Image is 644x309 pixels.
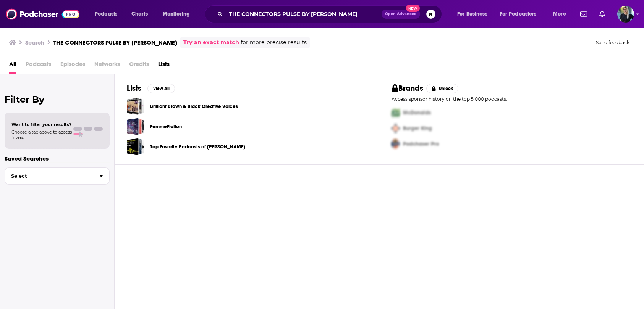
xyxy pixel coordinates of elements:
[95,9,117,19] span: Podcasts
[388,121,403,136] img: Second Pro Logo
[127,98,144,115] a: Brilliant Brown & Black Creative Voices
[150,143,245,151] a: Top Favorite Podcasts of [PERSON_NAME]
[403,125,432,132] span: Burger King
[596,8,608,21] a: Show notifications dropdown
[6,7,79,21] img: Podchaser - Follow, Share and Rate Podcasts
[226,8,382,20] input: Search podcasts, credits, & more...
[147,84,175,93] button: View All
[382,10,420,19] button: Open AdvancedNew
[150,102,238,111] a: Brilliant Brown & Black Creative Voices
[5,94,110,105] h2: Filter By
[163,9,190,19] span: Monitoring
[5,167,110,185] button: Select
[392,96,631,102] p: Access sponsor history on the top 5,000 podcasts.
[457,9,487,19] span: For Business
[158,58,170,74] a: Lists
[26,58,51,74] span: Podcasts
[403,141,439,147] span: Podchaser Pro
[594,39,632,46] button: Send feedback
[60,58,85,74] span: Episodes
[89,8,127,20] button: open menu
[500,9,537,19] span: For Podcasters
[392,84,423,93] h2: Brands
[5,155,110,162] p: Saved Searches
[426,84,459,93] button: Unlock
[403,109,431,116] span: McDonalds
[11,122,72,127] span: Want to filter your results?
[183,38,239,47] a: Try an exact match
[11,129,72,140] span: Choose a tab above to access filters.
[5,174,93,179] span: Select
[157,8,200,20] button: open menu
[241,38,307,47] span: for more precise results
[127,118,144,135] a: FemmeFiction
[150,122,182,131] a: FemmeFiction
[127,84,141,93] h2: Lists
[25,39,44,46] h3: Search
[617,6,634,23] button: Show profile menu
[126,8,152,20] a: Charts
[452,8,497,20] button: open menu
[617,6,634,23] img: User Profile
[129,58,149,74] span: Credits
[9,58,16,74] a: All
[388,136,403,152] img: Third Pro Logo
[577,8,590,21] a: Show notifications dropdown
[388,105,403,121] img: First Pro Logo
[94,58,120,74] span: Networks
[495,8,548,20] button: open menu
[406,5,420,12] span: New
[131,9,148,19] span: Charts
[53,39,177,46] h3: THE CONNECTORS PULSE BY [PERSON_NAME]
[127,84,175,93] a: ListsView All
[553,9,566,19] span: More
[212,5,449,23] div: Search podcasts, credits, & more...
[617,6,634,23] span: Logged in as ChelseaKershaw
[385,12,417,16] span: Open Advanced
[548,8,576,20] button: open menu
[127,138,144,155] a: Top Favorite Podcasts of Christine Girouard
